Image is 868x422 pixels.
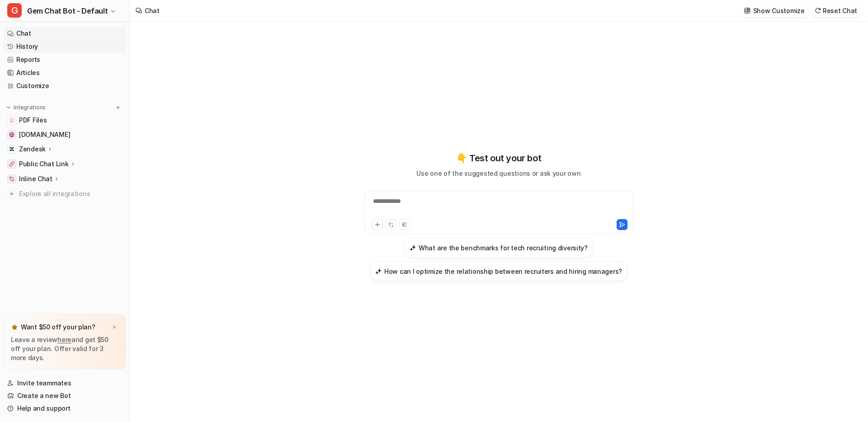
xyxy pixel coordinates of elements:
p: Inline Chat [19,174,52,183]
img: x [112,324,117,330]
button: Integrations [4,103,48,112]
a: Invite teammates [4,377,126,389]
a: Articles [4,66,126,79]
span: Gem Chat Bot - Default [27,5,108,17]
a: status.gem.com[DOMAIN_NAME] [4,128,126,141]
span: Explore all integrations [19,187,123,201]
p: Zendesk [19,145,46,154]
a: History [4,40,126,53]
div: Chat [145,6,160,15]
button: How can I optimize the relationship between recruiters and hiring managers?How can I optimize the... [370,261,627,281]
p: Want $50 off your plan? [21,323,95,332]
span: PDF Files [19,116,47,125]
img: star [11,324,18,331]
a: PDF FilesPDF Files [4,114,126,127]
h3: How can I optimize the relationship between recruiters and hiring managers? [384,267,622,276]
a: here [57,336,71,343]
img: How can I optimize the relationship between recruiters and hiring managers? [375,268,382,275]
a: Customize [4,80,126,92]
img: menu_add.svg [115,104,121,111]
img: Inline Chat [9,176,14,182]
a: Help and support [4,402,126,415]
img: Public Chat Link [9,161,14,167]
a: Create a new Bot [4,389,126,402]
img: expand menu [5,104,12,111]
img: Zendesk [9,146,14,152]
button: Reset Chat [812,4,861,17]
h3: What are the benchmarks for tech recruiting diversity? [419,243,588,253]
img: reset [815,7,821,14]
a: Chat [4,27,126,40]
a: Explore all integrations [4,188,126,200]
p: Show Customize [753,6,805,15]
p: Public Chat Link [19,159,69,169]
img: customize [744,7,750,14]
p: 👇 Test out your bot [456,151,541,165]
a: Reports [4,53,126,66]
span: G [7,3,22,18]
img: PDF Files [9,117,14,123]
img: What are the benchmarks for tech recruiting diversity? [410,244,416,251]
img: status.gem.com [9,132,14,137]
img: explore all integrations [7,189,16,198]
p: Leave a review and get $50 off your plan. Offer valid for 3 more days. [11,335,119,362]
p: Use one of the suggested questions or ask your own [416,169,580,178]
span: [DOMAIN_NAME] [19,130,70,139]
button: What are the benchmarks for tech recruiting diversity?What are the benchmarks for tech recruiting... [404,238,593,258]
p: Integrations [14,104,46,111]
button: Show Customize [741,4,808,17]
